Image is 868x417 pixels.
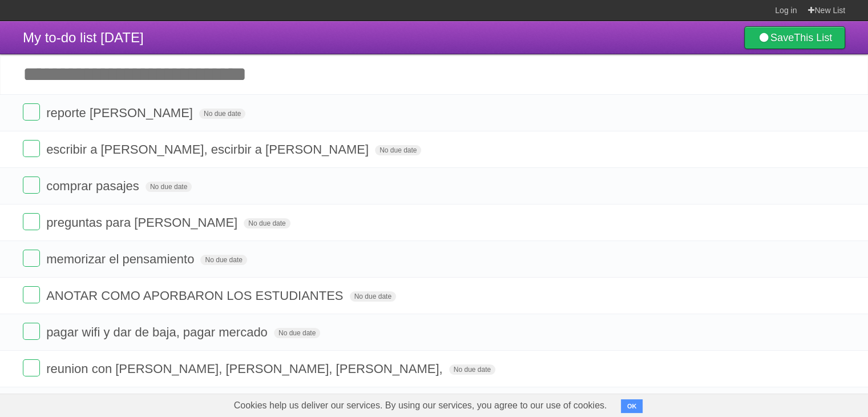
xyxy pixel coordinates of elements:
label: Done [23,213,40,230]
span: pagar wifi y dar de baja, pagar mercado [46,325,271,339]
span: reporte [PERSON_NAME] [46,106,196,120]
label: Done [23,177,40,194]
span: No due date [146,182,192,192]
label: Done [23,250,40,267]
a: SaveThis List [744,26,845,49]
label: Done [23,140,40,157]
span: Cookies help us deliver our services. By using our services, you agree to our use of cookies. [223,394,619,417]
span: ANOTAR COMO APORBARON LOS ESTUDIANTES [46,288,346,303]
label: Done [23,323,40,340]
span: No due date [350,291,396,302]
b: This List [794,32,832,43]
span: escribir a [PERSON_NAME], escirbir a [PERSON_NAME] [46,142,372,157]
span: No due date [200,255,247,265]
label: Done [23,286,40,303]
span: comprar pasajes [46,179,142,193]
span: preguntas para [PERSON_NAME] [46,215,240,230]
span: No due date [199,109,245,119]
span: My to-do list [DATE] [23,30,144,45]
span: No due date [274,328,320,338]
label: Done [23,103,40,121]
span: No due date [244,218,290,228]
label: Done [23,359,40,376]
button: OK [621,399,643,413]
span: reunion con [PERSON_NAME], [PERSON_NAME], [PERSON_NAME], [46,362,445,376]
span: memorizar el pensamiento [46,252,197,266]
span: No due date [449,364,495,375]
span: No due date [375,145,421,155]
